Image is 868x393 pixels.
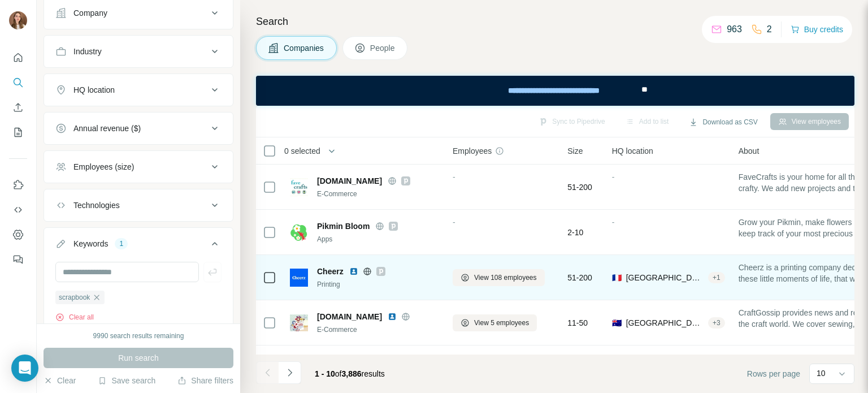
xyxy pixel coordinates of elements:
button: Navigate to next page [279,361,301,384]
span: Pikmin Bloom [317,221,370,232]
span: Size [567,145,583,157]
button: Keywords1 [44,230,233,262]
button: Share filters [177,375,233,386]
span: - [453,353,455,362]
div: + 1 [708,273,725,283]
button: Dashboard [9,224,27,245]
span: Companies [284,42,325,54]
img: Logo of craftgossip.com [290,314,308,332]
button: Download as CSV [681,114,765,131]
span: [GEOGRAPHIC_DATA], [GEOGRAPHIC_DATA], [GEOGRAPHIC_DATA] [626,272,704,283]
span: Rows per page [747,368,800,379]
span: 11-50 [567,317,588,329]
h4: Search [256,14,854,29]
img: LinkedIn logo [388,312,397,321]
button: My lists [9,122,27,142]
p: 10 [817,368,826,379]
div: Company [73,7,107,19]
button: Save search [98,375,155,386]
iframe: Banner [256,76,854,106]
span: results [315,369,385,378]
div: Open Intercom Messenger [11,355,38,382]
span: 🇦🇺 [612,317,622,329]
span: 🇫🇷 [612,272,622,283]
span: People [370,42,396,54]
span: About [739,145,759,157]
span: 3,886 [342,369,362,378]
div: Printing [317,279,439,290]
div: E-Commerce [317,189,439,199]
span: View 5 employees [474,318,529,328]
div: Technologies [73,200,120,211]
button: Use Surfe on LinkedIn [9,175,27,195]
img: Logo of FaveCrafts.com [290,178,308,196]
div: 1 [115,239,128,249]
button: Annual revenue ($) [44,115,233,142]
div: HQ location [73,84,115,96]
span: - [453,172,455,182]
span: 51-200 [567,182,592,193]
span: Employees [453,145,492,157]
span: Cheerz [317,266,344,277]
img: LinkedIn logo [349,267,358,276]
button: Industry [44,38,233,65]
button: Technologies [44,192,233,219]
div: Industry [73,46,102,57]
button: Clear [44,375,76,386]
p: 2 [767,23,772,36]
button: View 5 employees [453,314,537,331]
button: Quick start [9,47,27,68]
span: 0 selected [284,145,320,157]
span: [GEOGRAPHIC_DATA], [GEOGRAPHIC_DATA] [626,317,704,329]
span: View 108 employees [474,273,537,283]
span: of [335,369,342,378]
span: 2-10 [567,227,583,238]
div: Keywords [73,238,108,249]
span: - [612,218,615,227]
p: 963 [727,23,742,36]
img: Logo of Pikmin Bloom [290,223,308,241]
span: 1 - 10 [315,369,335,378]
span: scrapbook [59,292,90,303]
div: 9990 search results remaining [93,331,184,341]
span: - [453,218,455,227]
button: Use Surfe API [9,200,27,220]
div: Annual revenue ($) [73,123,141,134]
button: Clear all [55,312,94,322]
span: [DOMAIN_NAME] [317,311,382,322]
div: + 3 [708,318,725,328]
img: Avatar [9,11,27,29]
span: HQ location [612,145,653,157]
img: Logo of Cheerz [290,269,308,287]
button: Search [9,72,27,93]
span: 51-200 [567,272,592,283]
button: Feedback [9,249,27,270]
button: Enrich CSV [9,97,27,118]
div: E-Commerce [317,325,439,335]
span: - [612,172,615,182]
button: View 108 employees [453,269,545,286]
button: HQ location [44,76,233,103]
button: Employees (size) [44,153,233,180]
div: Employees (size) [73,161,134,172]
div: Apps [317,234,439,244]
span: [DOMAIN_NAME] [317,175,382,187]
button: Buy credits [791,21,843,37]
